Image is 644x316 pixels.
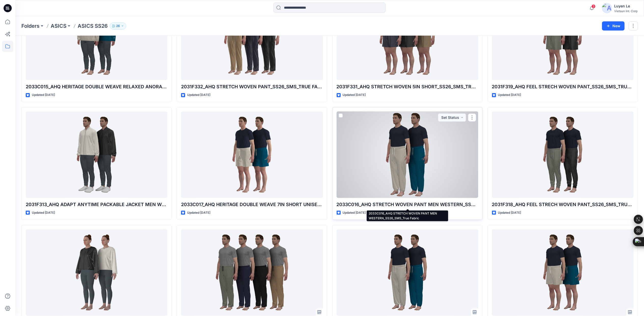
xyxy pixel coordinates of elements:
[181,83,323,90] p: 2031F332_AHQ STRETCH WOVEN PANT_SS26_SMS_TRUE FABRIC
[492,111,634,198] a: 2031F318_AHQ FEEL STRECH WOVEN PANT_SS26_SMS_TRUE FABRIC
[337,229,478,316] a: 2033C016_AHQ STRETCH WOVEN PANT MEN WESTERN_SS26_SMS
[51,22,66,30] a: ASICS
[32,210,55,216] p: Updated [DATE]
[614,9,638,13] div: Vietsun Int. Corp
[181,201,323,208] p: 2033C017_AHQ HERITAGE DOUBLE WEAVE 7IN SHORT UNISEX WESTERN_SS26_SMS_True Fabric
[492,83,634,90] p: 2031F319_AHQ FEEL STRECH WOVEN PANT_SS26_SMS_TRUE FABRIC
[110,22,126,30] button: 26
[116,23,120,29] p: 26
[602,3,612,13] img: avatar
[26,229,167,316] a: 2032D365_AHQ ADAPT ANYTIME PACKABLE JACKET WOMEN WESTERN_SS26_SMS_True Fabric
[343,210,366,216] p: Updated [DATE]
[78,22,108,30] p: ASICS SS26
[26,201,167,208] p: 2031F313_AHQ ADAPT ANYTIME PACKABLE JACKET MEN WESTERN_SS26_SMS_True Fabric
[187,210,210,216] p: Updated [DATE]
[343,92,366,98] p: Updated [DATE]
[614,3,638,9] div: Luyen Le
[492,229,634,316] a: 2033C017_AHQ HERITAGE DOUBLE WEAVE 7IN SHORT UNISEX WESTERN_SS26_SMS
[181,229,323,316] a: 2031F332_AHQ STRETCH WOVEN PANT_SS26_SMS
[187,92,210,98] p: Updated [DATE]
[498,210,521,216] p: Updated [DATE]
[26,83,167,90] p: 2033C015_AHQ HERITAGE DOUBLE WEAVE RELAXED ANORAK_SS26_SMS_TRUE FABRIC
[181,111,323,198] a: 2033C017_AHQ HERITAGE DOUBLE WEAVE 7IN SHORT UNISEX WESTERN_SS26_SMS_True Fabric
[21,22,39,30] a: Folders
[492,201,634,208] p: 2031F318_AHQ FEEL STRECH WOVEN PANT_SS26_SMS_TRUE FABRIC
[337,83,478,90] p: 2031F331_AHQ STRETCH WOVEN 5IN SHORT_SS26_SMS_TRUE FABRIC
[32,92,55,98] p: Updated [DATE]
[337,201,478,208] p: 2033C016_AHQ STRETCH WOVEN PANT MEN WESTERN_SS26_SMS_True Fabric
[592,4,596,8] span: 3
[26,111,167,198] a: 2031F313_AHQ ADAPT ANYTIME PACKABLE JACKET MEN WESTERN_SS26_SMS_True Fabric
[337,111,478,198] a: 2033C016_AHQ STRETCH WOVEN PANT MEN WESTERN_SS26_SMS_True Fabric
[498,92,521,98] p: Updated [DATE]
[602,21,625,31] button: New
